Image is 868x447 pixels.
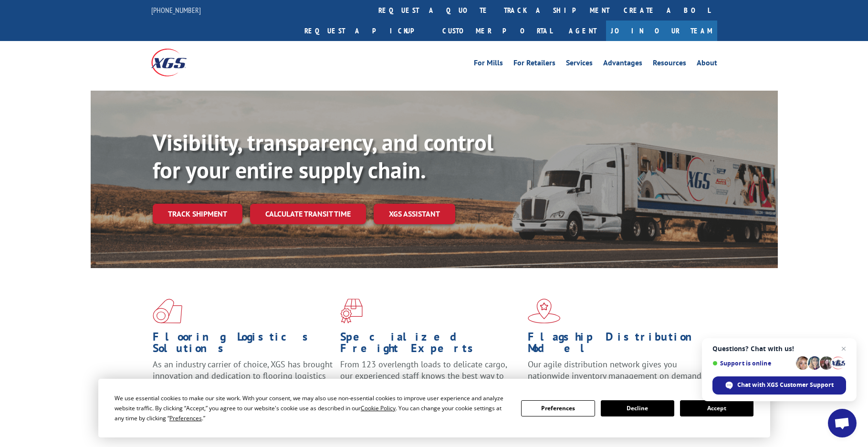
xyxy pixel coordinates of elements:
h1: Flagship Distribution Model [528,331,708,359]
span: Close chat [838,343,849,354]
b: Visibility, transparency, and control for your entire supply chain. [153,127,493,185]
img: xgs-icon-focused-on-flooring-red [340,299,363,323]
div: Open chat [828,409,857,437]
img: xgs-icon-total-supply-chain-intelligence-red [153,299,182,323]
a: Agent [559,21,606,41]
a: About [697,59,717,70]
a: Calculate transit time [250,204,366,224]
a: Join Our Team [606,21,717,41]
a: Services [566,59,593,70]
h1: Flooring Logistics Solutions [153,331,333,359]
div: We use essential cookies to make our site work. With your consent, we may also use non-essential ... [115,393,510,423]
button: Accept [680,400,753,416]
span: Support is online [712,360,793,367]
img: xgs-icon-flagship-distribution-model-red [528,299,561,323]
p: From 123 overlength loads to delicate cargo, our experienced staff knows the best way to move you... [340,359,521,401]
div: Cookie Consent Prompt [98,379,770,437]
a: For Mills [474,59,503,70]
span: Our agile distribution network gives you nationwide inventory management on demand. [528,359,703,381]
span: Cookie Policy [361,404,396,412]
a: Track shipment [153,204,242,224]
div: Chat with XGS Customer Support [712,376,846,395]
a: Request a pickup [297,21,435,41]
span: Preferences [169,414,202,422]
button: Preferences [521,400,595,416]
a: XGS ASSISTANT [374,204,455,224]
span: Chat with XGS Customer Support [737,381,834,389]
a: Resources [653,59,686,70]
a: Advantages [603,59,642,70]
span: Questions? Chat with us! [712,345,846,353]
a: [PHONE_NUMBER] [151,5,201,15]
a: For Retailers [513,59,555,70]
span: As an industry carrier of choice, XGS has brought innovation and dedication to flooring logistics... [153,359,333,393]
h1: Specialized Freight Experts [340,331,521,359]
button: Decline [601,400,674,416]
a: Customer Portal [435,21,559,41]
